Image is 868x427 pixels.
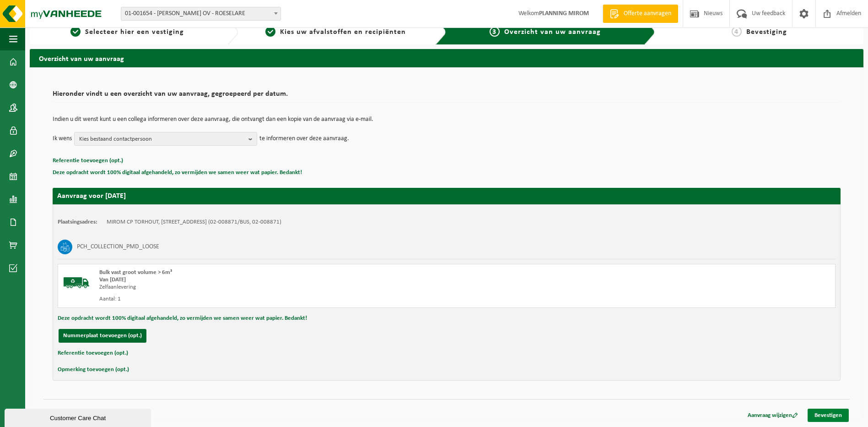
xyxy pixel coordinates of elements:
button: Deze opdracht wordt 100% digitaal afgehandeld, zo vermijden we samen weer wat papier. Bedankt! [58,312,307,324]
a: Aanvraag wijzigen [741,409,805,422]
button: Kies bestaand contactpersoon [74,132,257,146]
a: 1Selecteer hier een vestiging [34,27,220,38]
span: 3 [490,27,500,37]
button: Referentie toevoegen (opt.) [53,155,123,167]
span: Selecteer hier een vestiging [85,28,184,36]
span: Overzicht van uw aanvraag [504,28,601,36]
button: Opmerking toevoegen (opt.) [58,364,129,376]
a: Offerte aanvragen [603,5,678,23]
span: Offerte aanvragen [621,9,674,18]
span: 01-001654 - MIROM ROESELARE OV - ROESELARE [121,7,280,20]
span: 2 [265,27,275,37]
span: 01-001654 - MIROM ROESELARE OV - ROESELARE [121,7,281,21]
iframe: chat widget [5,407,153,427]
button: Nummerplaat toevoegen (opt.) [59,329,146,343]
span: 4 [732,27,742,37]
a: Bevestigen [808,409,849,422]
p: Indien u dit wenst kunt u een collega informeren over deze aanvraag, die ontvangt dan een kopie v... [53,116,841,123]
h2: Overzicht van uw aanvraag [30,49,863,67]
img: BL-SO-LV.png [63,269,90,296]
div: Zelfaanlevering [99,284,483,291]
span: Bulk vast groot volume > 6m³ [99,269,172,275]
h3: PCH_COLLECTION_PMD_LOOSE [77,240,159,254]
span: Kies bestaand contactpersoon [79,132,245,146]
strong: Van [DATE] [99,277,126,283]
span: Bevestiging [746,28,787,36]
span: 1 [70,27,81,37]
div: Aantal: 1 [99,296,483,303]
span: Kies uw afvalstoffen en recipiënten [280,28,406,36]
button: Deze opdracht wordt 100% digitaal afgehandeld, zo vermijden we samen weer wat papier. Bedankt! [53,167,302,179]
p: te informeren over deze aanvraag. [259,132,349,146]
strong: Aanvraag voor [DATE] [57,192,126,200]
a: 2Kies uw afvalstoffen en recipiënten [243,27,429,38]
strong: Plaatsingsadres: [58,219,97,225]
button: Referentie toevoegen (opt.) [58,347,128,359]
strong: PLANNING MIROM [539,10,589,17]
p: Ik wens [53,132,72,146]
h2: Hieronder vindt u een overzicht van uw aanvraag, gegroepeerd per datum. [53,90,841,103]
td: MIROM CP TORHOUT, [STREET_ADDRESS] (02-008871/BUS, 02-008871) [107,219,281,226]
